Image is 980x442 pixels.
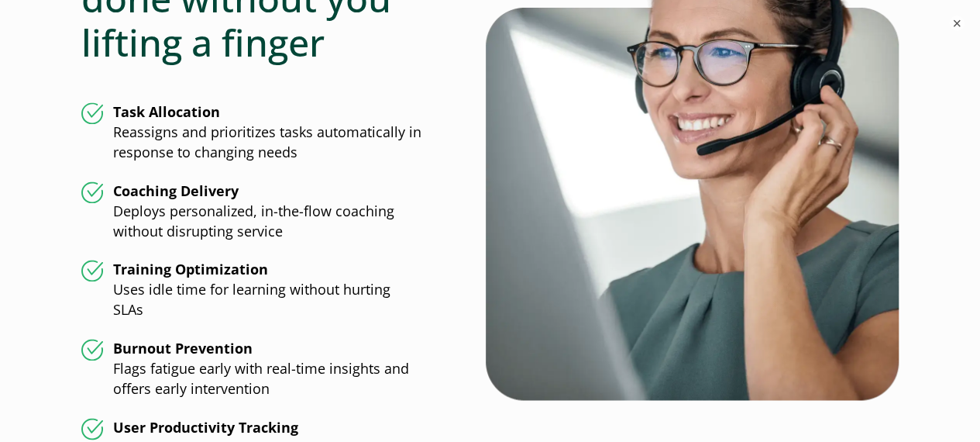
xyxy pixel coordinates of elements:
[81,181,422,242] li: Deploys personalized, in-the-flow coaching without disrupting service
[113,339,253,357] strong: Burnout Prevention
[81,260,422,320] li: Uses idle time for learning without hurting SLAs
[81,339,422,399] li: Flags fatigue early with real-time insights and offers early intervention
[113,260,268,278] strong: Training Optimization
[113,181,239,200] strong: Coaching Delivery
[113,418,298,437] strong: User Productivity Tracking
[113,102,220,121] strong: Task Allocation
[81,102,422,163] li: Reassigns and prioritizes tasks automatically in response to changing needs
[949,16,965,31] button: ×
